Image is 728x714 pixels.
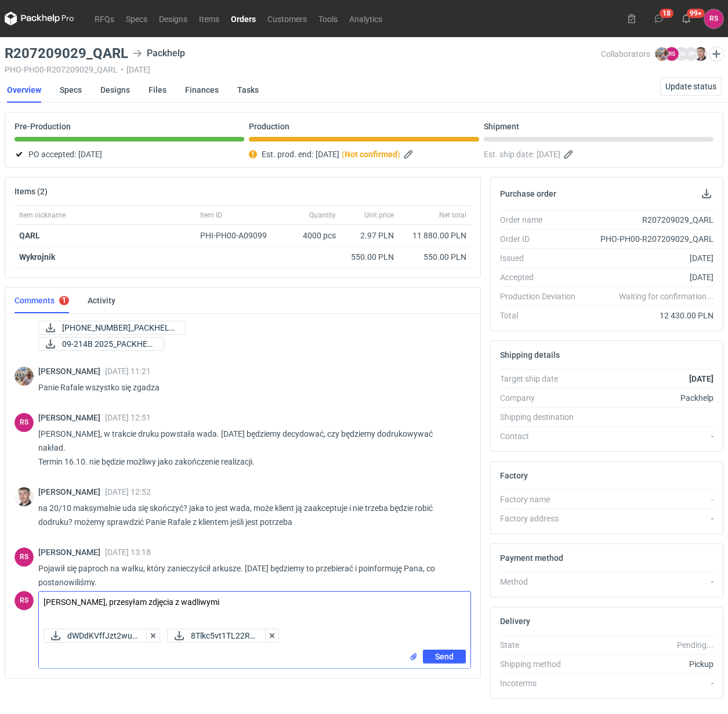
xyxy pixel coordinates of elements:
[700,187,713,201] button: Download PO
[105,548,151,557] span: [DATE] 13:18
[403,251,466,263] div: 550.00 PLN
[262,12,313,26] a: Customers
[397,150,400,159] em: )
[537,147,560,161] span: [DATE]
[665,47,679,61] figcaption: RS
[167,629,267,643] button: 8Tlkc5vt1TL22RB...
[585,494,713,505] div: -
[38,501,462,529] p: na 20/10 maksymalnie uda się skończyć? jaka to jest wada, może klient ją zaakceptuje i nie trzeba...
[439,211,466,220] span: Net total
[282,225,341,247] div: 4000 pcs
[704,9,723,28] button: RS
[403,230,466,241] div: 11 880.00 PLN
[7,77,41,103] a: Overview
[133,46,185,60] div: Packhelp
[19,252,55,262] strong: Wykrojnik
[709,46,724,61] button: Edit collaborators
[500,189,556,198] h2: Purchase order
[563,147,577,161] button: Edit estimated shipping date
[500,252,585,264] div: Issued
[500,233,585,245] div: Order ID
[15,487,34,506] img: Maciej Sikora
[650,9,668,28] button: 18
[89,12,120,26] a: RFQs
[15,591,34,610] div: Rafał Stani
[15,413,34,432] figcaption: RS
[105,413,151,422] span: [DATE] 12:51
[601,49,650,59] span: Collaborators
[249,147,479,161] div: Est. prod. end:
[500,373,585,385] div: Target ship date
[500,214,585,226] div: Order name
[39,592,470,624] textarea: [PERSON_NAME], przesyłam zdjęcia z wadliwymi
[403,147,416,161] button: Edit estimated production end date
[60,77,82,103] a: Specs
[15,367,34,386] img: Michał Palasek
[38,561,462,589] p: Pojawił się paproch na wałku, który zanieczyścił arkusze. [DATE] będziemy to przebierać i poinfor...
[225,12,262,26] a: Orders
[423,650,466,664] button: Send
[38,380,462,394] p: Panie Rafale wszystko się zgadza
[675,47,689,61] figcaption: JB
[38,487,105,496] span: [PERSON_NAME]
[585,252,713,264] div: [DATE]
[500,471,528,480] h2: Factory
[15,122,71,131] p: Pre-Production
[677,640,713,650] em: Pending...
[484,122,519,131] p: Shipment
[100,77,130,103] a: Designs
[44,629,149,643] div: dWDdKVffJzt2wuPM.png
[500,576,585,588] div: Method
[5,65,601,74] div: PHO-PH00-R207209029_QARL [DATE]
[345,230,394,241] div: 2.97 PLN
[38,321,186,335] a: [PHONE_NUMBER]_PACKHELP...
[500,677,585,689] div: Incoterms
[500,310,585,321] div: Total
[120,12,153,26] a: Specs
[62,321,176,334] span: [PHONE_NUMBER]_PACKHELP...
[585,658,713,670] div: Pickup
[316,147,339,161] span: [DATE]
[19,211,66,220] span: Item nickname
[38,337,164,351] a: 09-214B 2025_PACKHEL...
[19,231,40,240] a: QARL
[15,187,48,196] h2: Items (2)
[689,374,713,383] strong: [DATE]
[500,494,585,505] div: Factory name
[500,639,585,651] div: State
[200,230,278,241] div: PHI-PH00-A09099
[67,629,139,642] span: dWDdKVffJzt2wuP...
[15,591,34,610] figcaption: RS
[342,150,345,159] em: (
[15,548,34,567] figcaption: RS
[200,211,222,220] span: Item ID
[62,338,154,350] span: 09-214B 2025_PACKHEL...
[435,653,454,661] span: Send
[105,487,151,496] span: [DATE] 12:52
[15,548,34,567] div: Rafał Stani
[38,548,105,557] span: [PERSON_NAME]
[585,576,713,588] div: -
[38,337,154,351] div: 09-214B 2025_PACKHELP 320x265x60 _QARL RW.pdf
[345,251,394,263] div: 550.00 PLN
[15,147,244,161] div: PO accepted:
[38,367,105,376] span: [PERSON_NAME]
[585,513,713,524] div: -
[704,9,723,28] div: Rafał Stani
[345,150,397,159] strong: Not confirmed
[193,12,225,26] a: Items
[500,617,530,626] h2: Delivery
[364,211,394,220] span: Unit price
[105,367,151,376] span: [DATE] 11:21
[585,271,713,283] div: [DATE]
[309,211,336,220] span: Quantity
[249,122,289,131] p: Production
[655,47,669,61] img: Michał Palasek
[15,288,69,313] a: Comments1
[500,553,563,563] h2: Payment method
[500,513,585,524] div: Factory address
[78,147,102,161] span: [DATE]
